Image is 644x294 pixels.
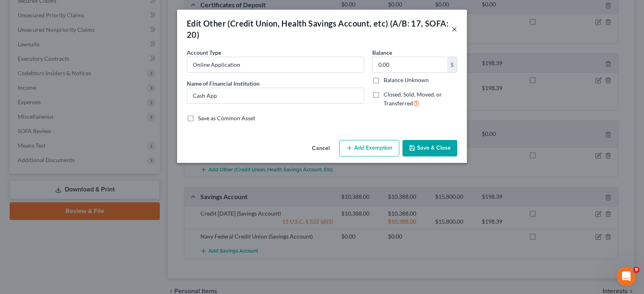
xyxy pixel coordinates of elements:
[384,76,429,84] label: Balance Unknown
[198,114,255,122] label: Save as Common Asset
[187,88,364,103] input: Enter name...
[187,18,452,40] div: Edit Other (Credit Union, Health Savings Account, etc) (A/B: 17, SOFA: 20)
[452,24,457,34] button: ×
[187,48,221,57] label: Account Type
[372,48,392,57] label: Balance
[633,267,640,273] span: 9
[187,80,260,87] span: Name of Financial Institution
[305,141,336,157] button: Cancel
[187,57,364,72] input: Credit Union, HSA, etc
[617,267,636,286] iframe: Intercom live chat
[373,57,447,72] input: 0.00
[384,91,442,107] span: Closed, Sold, Moved, or Transferred
[402,140,457,157] button: Save & Close
[447,57,457,72] div: $
[339,140,399,157] button: Add Exemption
